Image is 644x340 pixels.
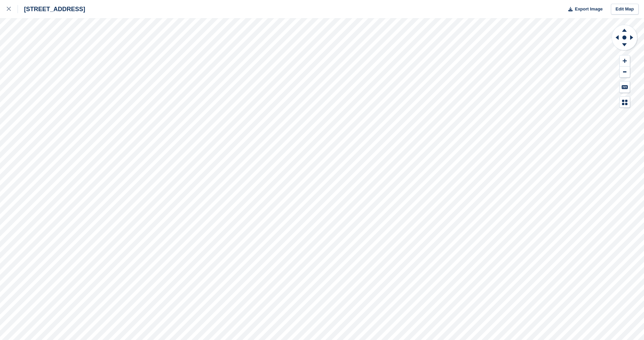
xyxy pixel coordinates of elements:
button: Keyboard Shortcuts [620,81,630,93]
button: Map Legend [620,97,630,108]
button: Zoom Out [620,67,630,78]
button: Export Image [564,4,603,15]
button: Zoom In [620,55,630,67]
span: Export Image [575,6,602,13]
div: [STREET_ADDRESS] [18,5,85,13]
a: Edit Map [611,4,639,15]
